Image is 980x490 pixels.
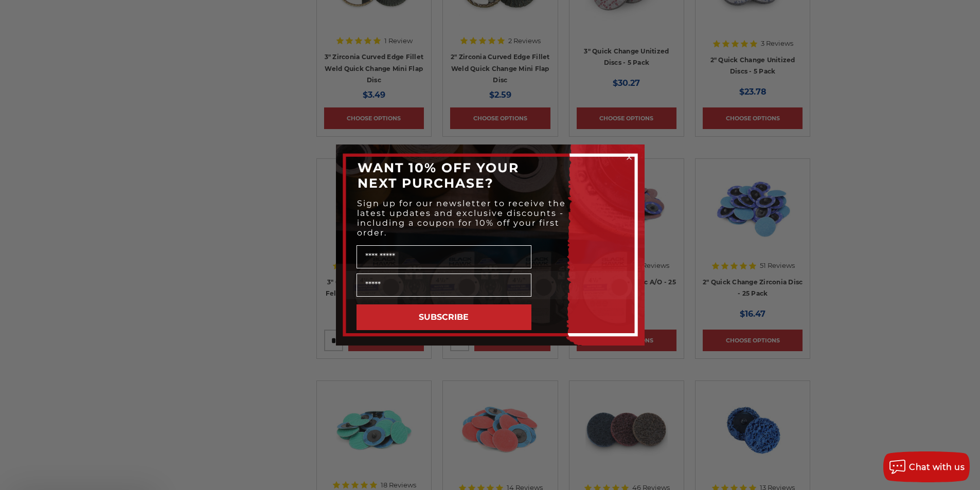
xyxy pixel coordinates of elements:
[357,304,531,330] button: SUBSCRIBE
[357,198,566,238] span: Sign up for our newsletter to receive the latest updates and exclusive discounts - including a co...
[624,152,634,162] button: Close dialog
[909,462,965,472] span: Chat with us
[358,160,519,191] span: WANT 10% OFF YOUR NEXT PURCHASE?
[357,274,531,297] input: Email
[883,451,970,482] button: Chat with us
